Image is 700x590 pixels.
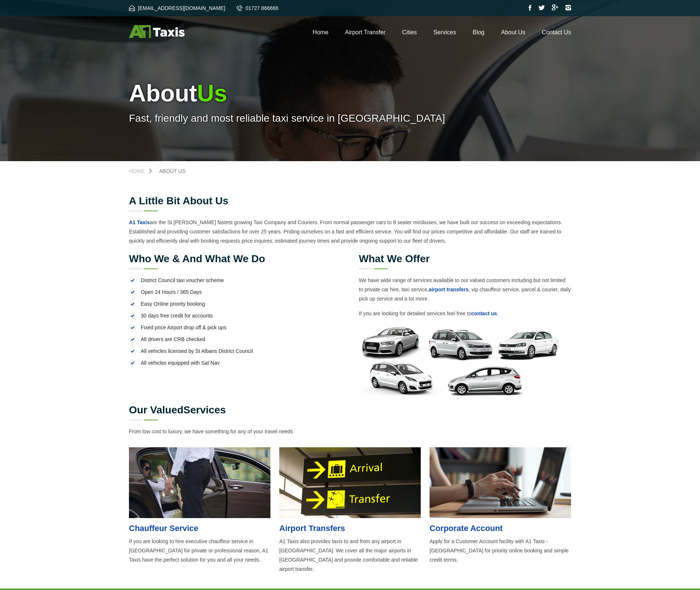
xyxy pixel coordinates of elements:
li: 30 days free credit for accounts [129,311,341,320]
a: Cities [402,29,417,35]
img: Instagram [565,5,571,11]
a: Blog [473,29,484,35]
a: Home [129,169,152,174]
img: Facebook [529,5,532,11]
a: Airport Transfer [345,29,385,35]
h1: About [129,80,571,107]
img: Airport Transfers [279,447,421,518]
li: All drivers are CRB checked [129,335,341,344]
p: are the St.[PERSON_NAME] fastest growing Taxi Company and Couriers. From normal passenger cars to... [129,218,571,246]
a: airport transfers [429,287,469,292]
li: Easy Online priority booking [129,299,341,308]
img: A1 Taxis St Albans LTD [129,25,185,38]
a: About Us [501,29,525,35]
p: We have wide range of services available to our valued customers including but not limited to pri... [359,276,571,303]
span: Us [197,80,227,107]
a: Contact Us [542,29,571,35]
li: District Council taxi voucher scheme [129,276,341,285]
a: contact us [471,310,497,316]
p: Fast, friendly and most reliable taxi service in [GEOGRAPHIC_DATA] [129,112,571,124]
a: Services [434,29,456,35]
img: Audi Car [359,327,423,360]
img: Passat Car [498,330,559,360]
a: [EMAIL_ADDRESS][DOMAIN_NAME] [129,5,225,11]
h2: Who we & and what we do [129,254,341,264]
h2: Our Valued [129,405,571,415]
p: If you are looking to hire executive chauffeur service in [GEOGRAPHIC_DATA] for private or profes... [129,537,270,565]
img: Executive Chauffeur Service [129,447,270,518]
img: Google Plus [552,4,559,11]
img: Twitter [538,5,545,10]
a: Airport Transfers [279,524,345,533]
a: 01727 866666 [237,5,279,11]
span: Services [183,404,226,416]
img: Corporate Account [430,447,571,518]
p: From low cost to luxury, we have something for any of your travel needs [129,427,571,436]
li: Fixed price Airport drop off & pick ups [129,323,341,332]
p: A1 Taxis also provides taxis to and from any airport in [GEOGRAPHIC_DATA]. We cover all the major... [279,537,421,574]
p: Apply for a Customer Account facility with A1 Taxis - [GEOGRAPHIC_DATA] for priority online booki... [430,537,571,565]
li: Open 24 Hours / 365 Days [129,288,341,296]
a: Home [313,29,329,35]
p: If you are looking for detailed services feel free to . [359,309,571,318]
a: About Us [152,169,193,174]
li: All vehicles equipped with Sat Nav [129,358,341,367]
a: A1 Taxis [129,219,150,225]
li: All vehicles licensed by St Albans District Council [129,347,341,355]
img: Ford Galaxy Car [448,367,524,396]
a: Chauffeur Service [129,524,198,533]
h2: What we offer [359,254,571,264]
img: Peugeots Car [359,361,442,396]
h2: A little bit about us [129,196,571,206]
a: Corporate Account [430,524,503,533]
img: VW Sharan Car [428,330,493,360]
